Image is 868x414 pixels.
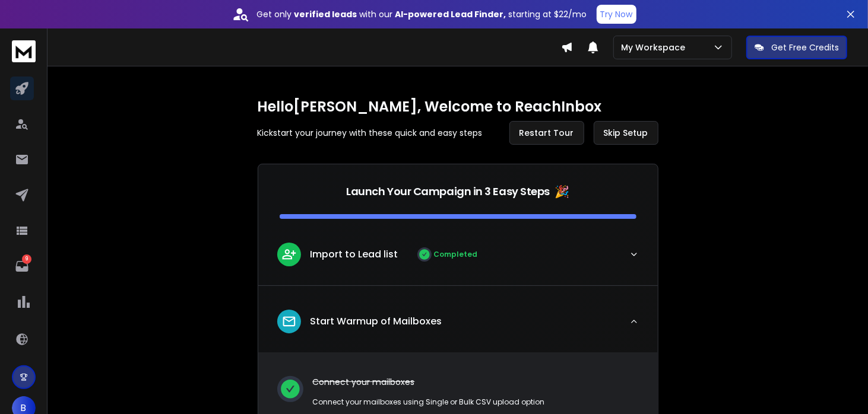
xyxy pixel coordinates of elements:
p: Launch Your Campaign in 3 Easy Steps [346,183,550,200]
p: Completed [434,250,478,259]
button: Get Free Credits [746,36,847,59]
p: 9 [22,254,31,264]
h1: Hello [PERSON_NAME] , Welcome to ReachInbox [258,97,658,116]
button: Restart Tour [509,121,584,145]
span: Skip Setup [604,127,648,139]
p: Connect your mailboxes [313,376,545,388]
a: 9 [10,254,34,278]
p: Start Warmup of Mailboxes [311,314,442,329]
strong: verified leads [294,8,357,20]
span: 🎉 [555,183,569,200]
p: Kickstart your journey with these quick and easy steps [258,127,483,139]
p: My Workspace [621,42,690,53]
img: logo [12,40,36,62]
strong: AI-powered Lead Finder, [395,8,506,20]
p: Connect your mailboxes using Single or Bulk CSV upload option [313,397,545,407]
button: Skip Setup [594,121,658,145]
p: Try Now [600,8,633,20]
button: Try Now [597,5,636,24]
img: lead [281,247,297,262]
img: lead [281,314,297,329]
button: leadStart Warmup of Mailboxes [258,300,658,352]
p: Get only with our starting at $22/mo [257,8,587,20]
button: leadImport to Lead listCompleted [258,233,658,285]
p: Import to Lead list [311,247,398,262]
p: Get Free Credits [771,42,839,53]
